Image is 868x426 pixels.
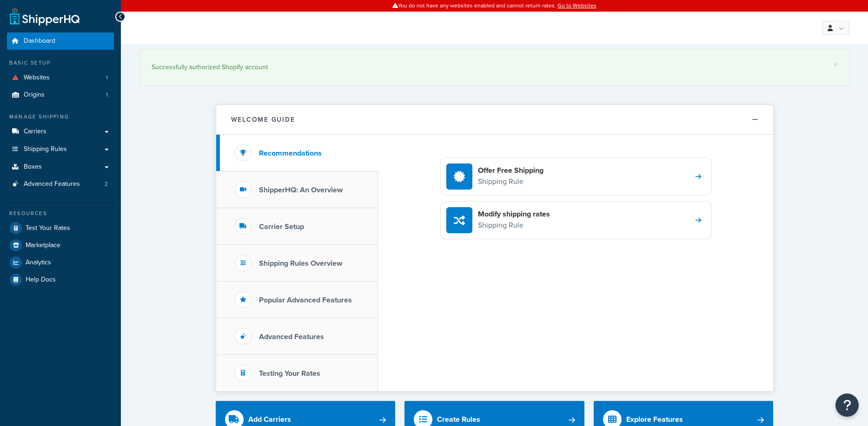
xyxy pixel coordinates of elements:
div: Resources [7,210,114,217]
span: 1 [106,74,108,82]
p: Shipping Rule [478,176,543,188]
a: Shipping Rules [7,141,114,158]
a: Carriers [7,123,114,140]
h4: Modify shipping rates [478,209,550,219]
span: Marketplace [26,242,60,249]
a: Dashboard [7,33,114,50]
a: Test Your Rates [7,220,114,236]
a: Marketplace [7,237,114,254]
h3: ShipperHQ: An Overview [259,186,343,194]
div: Add Carriers [248,413,291,426]
span: Boxes [24,163,42,171]
span: Help Docs [26,276,56,284]
span: Test Your Rates [26,224,70,232]
p: Shipping Rule [478,219,550,231]
h3: Carrier Setup [259,223,304,231]
button: Welcome Guide [216,105,773,135]
a: × [834,61,837,68]
a: Help Docs [7,271,114,288]
a: Origins1 [7,86,114,104]
button: Open Resource Center [835,393,859,417]
span: Origins [24,91,45,99]
a: Analytics [7,254,114,271]
li: Advanced Features [7,176,114,193]
div: Manage Shipping [7,113,114,121]
a: Go to Websites [557,1,596,10]
a: Websites1 [7,69,114,86]
span: Advanced Features [24,180,80,188]
h3: Recommendations [259,149,322,157]
span: Analytics [26,259,51,267]
h3: Advanced Features [259,333,324,341]
div: Explore Features [626,413,683,426]
h4: Offer Free Shipping [478,165,543,176]
div: Successfully authorized Shopify account [152,61,837,74]
h3: Testing Your Rates [259,369,320,378]
li: Origins [7,86,114,104]
span: Websites [24,74,50,82]
span: Carriers [24,128,46,136]
div: Create Rules [437,413,480,426]
span: 1 [106,91,108,99]
span: Shipping Rules [24,145,67,153]
a: Advanced Features2 [7,176,114,193]
h3: Popular Advanced Features [259,296,352,304]
div: Basic Setup [7,59,114,67]
h2: Welcome Guide [231,116,295,123]
span: 2 [105,180,108,188]
h3: Shipping Rules Overview [259,259,342,268]
a: Boxes [7,158,114,176]
span: Dashboard [24,37,55,45]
